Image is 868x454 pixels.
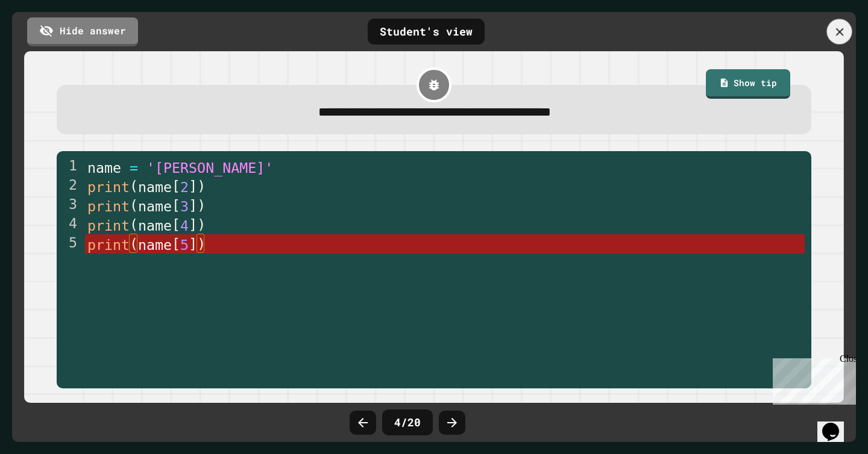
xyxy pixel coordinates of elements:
a: Show tip [706,69,790,99]
div: 4 [57,215,85,234]
span: print [87,198,130,214]
div: 5 [57,234,85,253]
span: print [87,237,130,253]
div: 1 [57,157,85,176]
div: 3 [57,196,85,215]
div: Chat with us now!Close [5,5,83,76]
span: 4 [181,217,189,234]
span: '[PERSON_NAME]' [146,160,273,176]
div: 2 [57,176,85,196]
span: print [87,217,130,234]
span: name [87,160,121,176]
div: Student's view [368,19,485,45]
div: 4 / 20 [382,409,433,435]
span: = [130,160,138,176]
span: name [138,237,172,253]
a: Hide answer [27,17,138,46]
span: 3 [181,198,189,214]
iframe: chat widget [768,353,856,405]
span: 2 [181,179,189,195]
span: print [87,179,130,195]
span: name [138,217,172,234]
span: 5 [181,237,189,253]
span: name [138,198,172,214]
iframe: chat widget [817,406,856,442]
span: name [138,179,172,195]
